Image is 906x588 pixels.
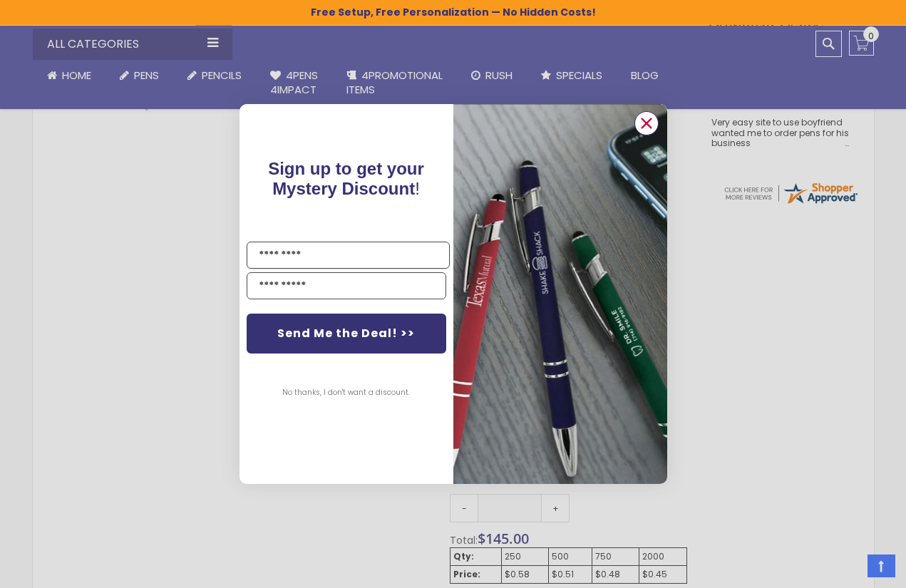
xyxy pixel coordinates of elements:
button: Close dialog [634,111,659,135]
span: Sign up to get your Mystery Discount [268,159,424,198]
img: pop-up-image [453,104,667,484]
button: No thanks, I don't want a discount. [275,375,417,411]
span: ! [268,159,424,198]
button: Send Me the Deal! >> [247,314,446,354]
